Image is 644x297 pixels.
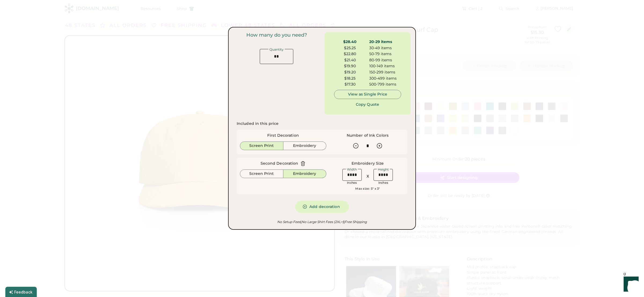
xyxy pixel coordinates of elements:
[268,48,285,51] div: Quantity
[369,63,401,69] div: 100-149 items
[369,70,401,75] div: 150-299 items
[347,133,389,138] div: Number of Ink Colors
[277,220,301,224] em: No Setup Fees
[334,76,366,81] div: $18.25
[334,45,366,51] div: $25.25
[334,51,366,57] div: $22.80
[301,220,343,224] em: No Large Shirt Fees (2XL+)
[377,168,390,171] div: Height
[347,99,388,110] button: Copy Quote
[352,161,384,166] div: Embroidery Size
[246,32,307,38] div: How many do you need?
[367,174,369,179] div: X
[369,45,401,51] div: 30-49 items
[369,39,401,45] div: 20-29 items
[334,39,366,45] div: $28.40
[346,168,358,171] div: Width
[347,181,357,185] div: Inches
[369,51,401,57] div: 50-79 items
[283,169,327,178] button: Embroidery
[369,58,401,63] div: 80-99 items
[369,76,401,81] div: 300-499 items
[334,82,366,87] div: $17.30
[334,70,366,75] div: $19.20
[369,82,401,87] div: 500-799 items
[344,220,367,224] em: Free Shipping
[344,220,345,224] font: |
[355,187,380,191] div: Max size: 5" x 3"
[334,58,366,63] div: $21.40
[378,181,389,185] div: Inches
[240,142,283,150] button: Screen Print
[339,92,397,97] div: View as Single Price
[334,63,366,69] div: $19.90
[283,142,327,150] button: Embroidery
[261,161,298,166] div: Second Decoration
[301,220,301,224] font: |
[237,121,279,126] div: Included in this price
[240,169,283,178] button: Screen Print
[619,273,642,296] iframe: Front Chat
[295,201,349,213] button: Add decoration
[267,133,299,138] div: First Decoration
